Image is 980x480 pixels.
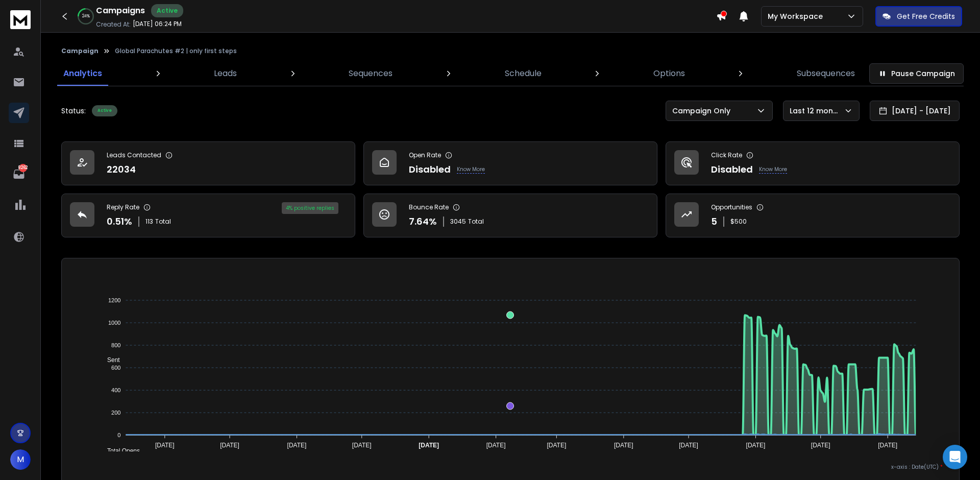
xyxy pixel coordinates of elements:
div: Open Intercom Messenger [943,445,967,469]
tspan: [DATE] [614,442,633,449]
tspan: [DATE] [352,442,372,449]
tspan: 0 [118,432,121,438]
tspan: [DATE] [547,442,567,449]
a: Analytics [57,61,108,86]
p: 24 % [82,13,90,19]
tspan: [DATE] [811,442,830,449]
span: Sent [100,356,120,364]
p: 7.64 % [409,214,437,229]
a: Click RateDisabledKnow More [666,141,960,185]
p: Reply Rate [107,203,139,211]
tspan: [DATE] [419,442,439,449]
button: Pause Campaign [869,63,964,84]
p: Analytics [63,67,102,80]
a: Schedule [499,61,548,86]
p: Bounce Rate [409,203,449,211]
tspan: 1000 [108,320,120,326]
p: Disabled [409,162,451,177]
p: Options [653,67,685,80]
tspan: 600 [111,365,120,371]
p: Sequences [349,67,393,80]
span: 113 [145,218,153,226]
p: Subsequences [797,67,855,80]
tspan: [DATE] [746,442,766,449]
p: 8262 [19,164,27,172]
a: Sequences [342,61,399,86]
div: 4 % positive replies [282,202,338,214]
tspan: 400 [111,387,120,393]
button: Get Free Credits [875,6,962,27]
p: Click Rate [711,151,742,159]
tspan: [DATE] [220,442,239,449]
p: Leads [214,67,237,80]
tspan: [DATE] [878,442,898,449]
p: My Workspace [768,11,827,21]
p: $ 500 [730,218,747,226]
a: Reply Rate0.51%113Total4% positive replies [61,194,355,237]
tspan: [DATE] [486,442,506,449]
span: Total [468,218,484,226]
button: M [10,449,31,470]
p: Know More [759,165,787,174]
h1: Campaigns [96,5,145,17]
p: Know More [457,165,485,174]
a: Subsequences [791,61,861,86]
p: Open Rate [409,151,441,159]
p: Schedule [505,67,542,80]
div: Active [151,4,183,17]
p: Global Parachutes #2 | only first steps [115,47,237,55]
p: Status: [61,106,86,116]
span: 3045 [450,218,466,226]
p: Get Free Credits [897,11,955,21]
tspan: [DATE] [679,442,698,449]
a: Leads [208,61,243,86]
p: x-axis : Date(UTC) [78,463,943,471]
p: 22034 [107,162,136,177]
tspan: [DATE] [287,442,307,449]
p: 0.51 % [107,214,132,229]
p: Last 12 months [790,106,844,116]
tspan: [DATE] [155,442,175,449]
p: Created At: [96,20,131,29]
a: 8262 [9,164,29,184]
a: Opportunities5$500 [666,194,960,237]
tspan: 1200 [108,297,120,303]
p: Opportunities [711,203,752,211]
button: Campaign [61,47,99,55]
p: 5 [711,214,717,229]
img: logo [10,10,31,29]
tspan: 200 [111,410,120,416]
span: Total Opens [100,447,140,454]
a: Leads Contacted22034 [61,141,355,185]
a: Open RateDisabledKnow More [363,141,657,185]
tspan: 800 [111,342,120,348]
p: Leads Contacted [107,151,161,159]
p: [DATE] 06:24 PM [133,20,182,28]
p: Disabled [711,162,753,177]
p: Campaign Only [672,106,734,116]
a: Bounce Rate7.64%3045Total [363,194,657,237]
div: Active [92,105,117,116]
span: Total [155,218,171,226]
a: Options [647,61,691,86]
button: [DATE] - [DATE] [870,101,960,121]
